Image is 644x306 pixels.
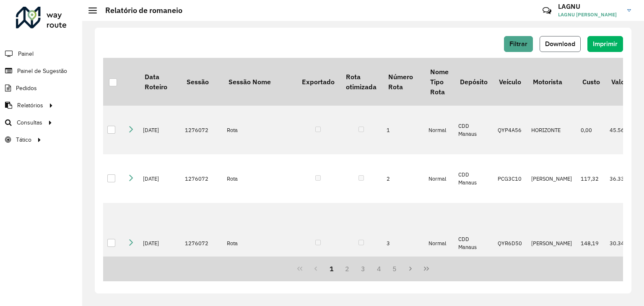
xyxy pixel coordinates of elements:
span: Relatórios [17,101,43,110]
td: QYP4A56 [493,106,527,154]
td: 1276072 [181,154,223,203]
span: Download [545,40,575,47]
td: 0,00 [576,106,605,154]
th: Motorista [527,58,576,106]
button: Imprimir [587,36,623,52]
td: 36.336,96 [605,154,640,203]
td: [PERSON_NAME] [527,203,576,284]
span: Pedidos [16,84,37,93]
td: HORIZONTE [527,106,576,154]
th: Nome Tipo Rota [424,58,454,106]
th: Sessão Nome [223,58,296,106]
th: Exportado [296,58,340,106]
button: 4 [371,261,387,277]
td: Normal [424,154,454,203]
span: Imprimir [593,40,618,47]
h3: LAGNU [558,3,621,10]
td: [DATE] [139,154,181,203]
td: Normal [424,106,454,154]
td: CDD Manaus [454,154,493,203]
th: Número Rota [382,58,424,106]
td: QYR6D50 [493,203,527,284]
th: Rota otimizada [340,58,382,106]
td: 1276072 [181,106,223,154]
th: Data Roteiro [139,58,181,106]
td: 148,19 [576,203,605,284]
td: 30.349,08 [605,203,640,284]
button: Next Page [402,261,418,277]
th: Depósito [454,58,493,106]
td: Normal [424,203,454,284]
span: Tático [16,135,31,144]
button: 5 [387,261,403,277]
button: 2 [339,261,355,277]
span: Painel [18,49,34,58]
th: Custo [576,58,605,106]
td: 3 [382,203,424,284]
th: Veículo [493,58,527,106]
td: 2 [382,154,424,203]
td: 45.562,85 [605,106,640,154]
span: Consultas [17,118,42,127]
button: 1 [324,261,340,277]
td: PCG3C10 [493,154,527,203]
td: 117,32 [576,154,605,203]
button: Last Page [418,261,434,277]
td: Rota [223,106,296,154]
span: Filtrar [509,40,527,47]
th: Valor [605,58,640,106]
button: Filtrar [504,36,533,52]
td: Rota [223,154,296,203]
td: Rota [223,203,296,284]
button: Download [540,36,581,52]
th: Sessão [181,58,223,106]
a: Contato Rápido [538,2,556,20]
h2: Relatório de romaneio [97,6,182,15]
td: 1 [382,106,424,154]
td: [DATE] [139,203,181,284]
td: [PERSON_NAME] [527,154,576,203]
span: Painel de Sugestão [17,67,67,75]
span: LAGNU [PERSON_NAME] [558,11,621,18]
td: 1276072 [181,203,223,284]
button: 3 [355,261,371,277]
td: CDD Manaus [454,106,493,154]
td: CDD Manaus [454,203,493,284]
td: [DATE] [139,106,181,154]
